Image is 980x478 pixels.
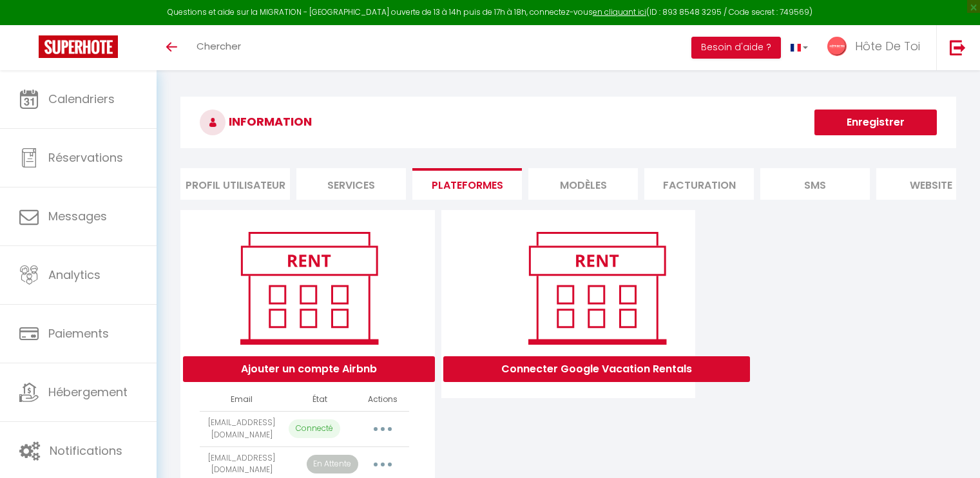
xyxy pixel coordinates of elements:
[48,384,128,400] span: Hébergement
[180,168,290,200] li: Profil Utilisateur
[200,411,283,446] td: [EMAIL_ADDRESS][DOMAIN_NAME]
[644,168,754,200] li: Facturation
[283,388,357,411] th: État
[926,424,980,478] iframe: LiveChat chat widget
[48,149,123,166] span: Réservations
[528,168,638,200] li: MODÈLES
[48,325,109,341] span: Paiements
[593,6,646,17] a: en cliquant ici
[443,356,750,382] button: Connecter Google Vacation Rentals
[296,168,406,200] li: Services
[180,97,956,148] h3: INFORMATION
[691,37,781,59] button: Besoin d'aide ?
[197,39,241,53] span: Chercher
[289,419,340,438] p: Connecté
[950,39,966,55] img: logout
[183,356,435,382] button: Ajouter un compte Airbnb
[814,110,937,135] button: Enregistrer
[48,91,115,107] span: Calendriers
[818,25,936,70] a: ... Hôte De Toi
[39,35,118,58] img: Super Booking
[515,226,679,350] img: rent.png
[357,388,409,411] th: Actions
[227,226,391,350] img: rent.png
[200,388,283,411] th: Email
[855,38,920,54] span: Hôte De Toi
[187,25,251,70] a: Chercher
[412,168,522,200] li: Plateformes
[48,208,107,224] span: Messages
[760,168,870,200] li: SMS
[48,267,101,283] span: Analytics
[307,455,358,473] p: En Attente
[50,443,122,459] span: Notifications
[827,37,847,56] img: ...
